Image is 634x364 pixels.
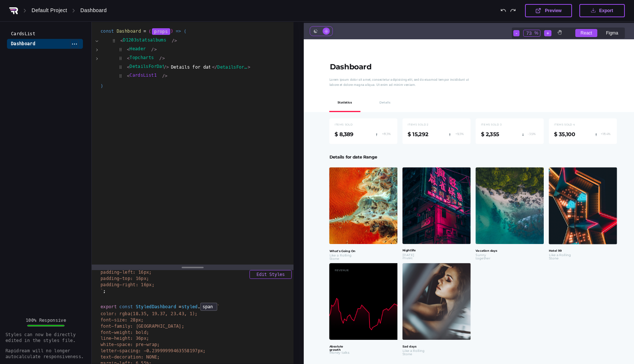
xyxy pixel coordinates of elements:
button: Export [579,4,625,17]
button: + [544,30,551,36]
span: text-decoration: NONE; [101,354,160,360]
span: . [198,304,200,309]
span: padding-top: 16px; [101,276,149,281]
button: - [513,30,519,36]
span: font-family: [GEOGRAPHIC_DATA]; [101,324,184,329]
span: white-space: pre-wrap; [101,342,160,347]
div: % [535,30,539,36]
span: line-height: 36px; [101,336,149,341]
div: Dashboard [80,7,107,14]
span: = [179,304,181,309]
span: padding-left: 16px; [101,270,152,275]
span: ) [101,84,103,322]
span: styled [176,304,217,309]
span: props [152,28,170,35]
span: ` [101,288,103,294]
span: Dashboard [117,28,141,34]
div: CardsList [7,29,39,39]
span: letter-spacing: -0.23999999463558197px; [101,348,206,353]
div: React [575,29,597,37]
div: Figma [601,29,623,37]
button: Preview [525,4,572,17]
span: padding-right: 16px; [101,282,154,287]
span: ; [103,288,106,294]
div: Preview [545,8,561,13]
button: Edit Styles [249,270,292,279]
span: font-weight: bold; [101,330,149,335]
span: export [101,304,117,309]
div: Export [599,8,613,13]
span: StyledDashboard [136,304,176,309]
div: const [101,28,285,34]
div: Default Project [32,7,67,14]
div: 100 % Responsive [26,317,66,323]
span: ( [149,28,151,34]
span: font-size: 28px; [101,317,144,323]
span: const [119,304,133,309]
span: ` [217,304,220,309]
span: Styles can now be directly edited in the styles file. [6,332,86,343]
span: Rapidream will no longer autocalculate responsiveness. [6,348,86,360]
span: => ( [176,28,186,34]
div: Dashboard [7,39,39,49]
span: = [143,28,146,34]
span: color: rgba(18.35, 19.37, 23.43, 1); [101,311,198,316]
